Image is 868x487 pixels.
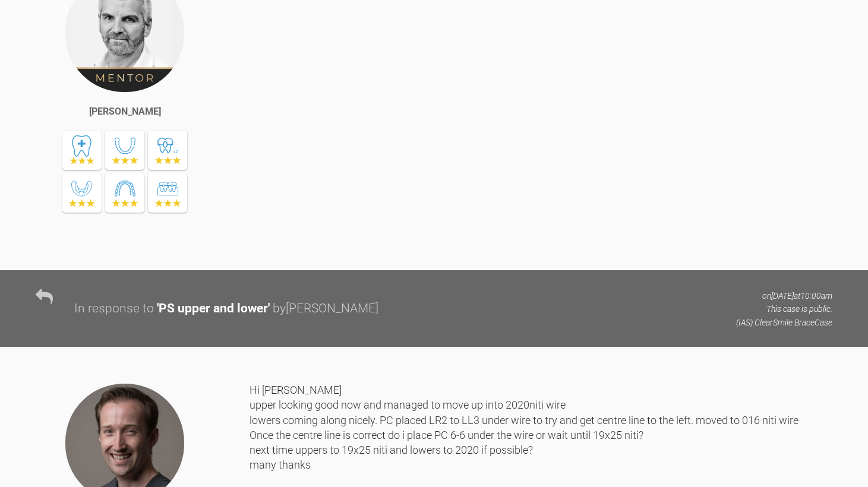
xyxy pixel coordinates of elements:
[736,302,832,315] p: This case is public.
[736,289,832,302] p: on [DATE] at 10:00am
[157,299,270,319] div: ' PS upper and lower '
[89,104,161,119] div: [PERSON_NAME]
[273,299,378,319] div: by [PERSON_NAME]
[736,316,832,329] p: (IAS) ClearSmile Brace Case
[74,299,154,319] div: In response to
